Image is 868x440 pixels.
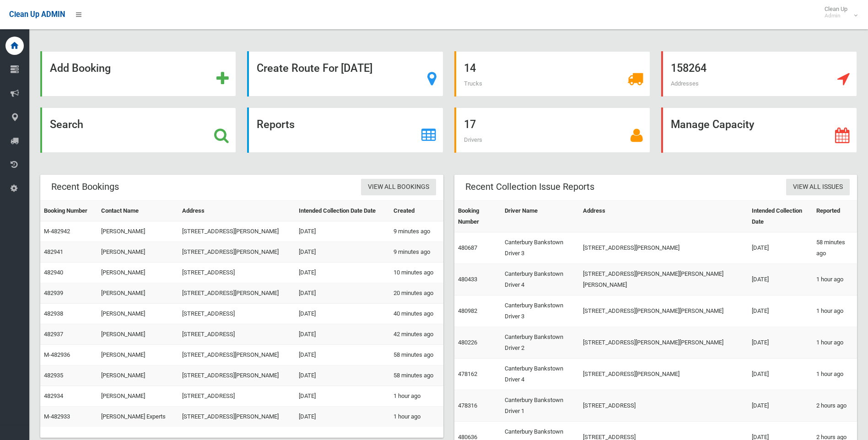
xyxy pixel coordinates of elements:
td: [PERSON_NAME] [97,221,178,242]
td: Canterbury Bankstown Driver 2 [501,327,579,359]
td: [STREET_ADDRESS][PERSON_NAME][PERSON_NAME][PERSON_NAME] [579,264,748,295]
td: 58 minutes ago [390,365,443,386]
td: 58 minutes ago [813,232,857,264]
td: 10 minutes ago [390,263,443,283]
a: M-482936 [44,351,70,358]
span: Clean Up ADMIN [9,10,65,19]
a: 480226 [458,339,477,346]
td: [STREET_ADDRESS] [579,390,748,422]
td: 1 hour ago [813,327,857,359]
td: 1 hour ago [813,359,857,390]
td: 1 hour ago [813,264,857,295]
td: [STREET_ADDRESS][PERSON_NAME] [178,221,296,242]
td: Canterbury Bankstown Driver 4 [501,264,579,295]
a: 482940 [44,269,63,276]
td: [STREET_ADDRESS][PERSON_NAME] [178,407,296,427]
a: Reports [247,107,443,153]
strong: Create Route For [DATE] [257,62,372,75]
td: [DATE] [295,345,390,365]
a: 480433 [458,276,477,283]
th: Reported [813,201,857,232]
a: 17 Drivers [454,107,650,153]
th: Driver Name [501,201,579,232]
td: [DATE] [748,359,813,390]
a: Create Route For [DATE] [247,51,443,97]
td: [PERSON_NAME] [97,283,178,304]
td: [DATE] [748,327,813,359]
td: 42 minutes ago [390,324,443,345]
td: [STREET_ADDRESS][PERSON_NAME] [178,345,296,365]
td: [DATE] [295,386,390,407]
a: 482941 [44,248,63,255]
td: 1 hour ago [390,386,443,407]
header: Recent Collection Issue Reports [454,178,605,196]
td: [DATE] [295,365,390,386]
td: [STREET_ADDRESS][PERSON_NAME] [579,359,748,390]
strong: Add Booking [50,62,111,75]
td: [DATE] [295,221,390,242]
td: 58 minutes ago [390,345,443,365]
td: 1 hour ago [813,295,857,327]
td: Canterbury Bankstown Driver 3 [501,232,579,264]
span: Trucks [464,80,482,87]
span: Drivers [464,136,482,143]
a: Search [40,107,236,153]
td: [DATE] [295,324,390,345]
td: Canterbury Bankstown Driver 4 [501,359,579,390]
td: [DATE] [748,390,813,422]
strong: Search [50,118,83,131]
a: 482939 [44,290,63,296]
a: M-482933 [44,413,70,420]
td: [STREET_ADDRESS][PERSON_NAME] [178,242,296,263]
td: [PERSON_NAME] Experts [97,407,178,427]
td: [STREET_ADDRESS] [178,386,296,407]
td: [DATE] [295,407,390,427]
a: 14 Trucks [454,51,650,97]
td: [PERSON_NAME] [97,324,178,345]
a: Manage Capacity [661,107,857,153]
a: 482937 [44,331,63,338]
td: [DATE] [748,295,813,327]
a: View All Bookings [361,179,436,196]
td: [PERSON_NAME] [97,386,178,407]
span: Clean Up [820,5,857,19]
td: [STREET_ADDRESS][PERSON_NAME] [178,283,296,304]
a: 482935 [44,372,63,379]
a: 480687 [458,244,477,251]
td: [STREET_ADDRESS][PERSON_NAME] [178,365,296,386]
td: [STREET_ADDRESS][PERSON_NAME][PERSON_NAME] [579,327,748,359]
td: [DATE] [295,304,390,324]
th: Created [390,201,443,221]
a: 478316 [458,402,477,409]
a: M-482942 [44,228,70,235]
td: [STREET_ADDRESS][PERSON_NAME] [579,232,748,264]
strong: 17 [464,118,476,131]
td: [STREET_ADDRESS][PERSON_NAME][PERSON_NAME] [579,295,748,327]
a: 478162 [458,370,477,377]
a: 158264 Addresses [661,51,857,97]
td: [STREET_ADDRESS] [178,324,296,345]
th: Address [178,201,296,221]
strong: 158264 [671,62,706,75]
td: 1 hour ago [390,407,443,427]
td: [STREET_ADDRESS] [178,263,296,283]
td: [DATE] [295,263,390,283]
td: 40 minutes ago [390,304,443,324]
th: Intended Collection Date Date [295,201,390,221]
th: Contact Name [97,201,178,221]
td: [PERSON_NAME] [97,365,178,386]
a: 480982 [458,307,477,314]
td: [PERSON_NAME] [97,242,178,263]
td: [PERSON_NAME] [97,304,178,324]
td: [DATE] [748,232,813,264]
td: 2 hours ago [813,390,857,422]
a: Add Booking [40,51,236,97]
td: Canterbury Bankstown Driver 3 [501,295,579,327]
span: Addresses [671,80,699,87]
td: 9 minutes ago [390,242,443,263]
th: Address [579,201,748,232]
a: 482934 [44,392,63,399]
td: [DATE] [748,264,813,295]
th: Intended Collection Date [748,201,813,232]
a: View All Issues [786,179,850,196]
